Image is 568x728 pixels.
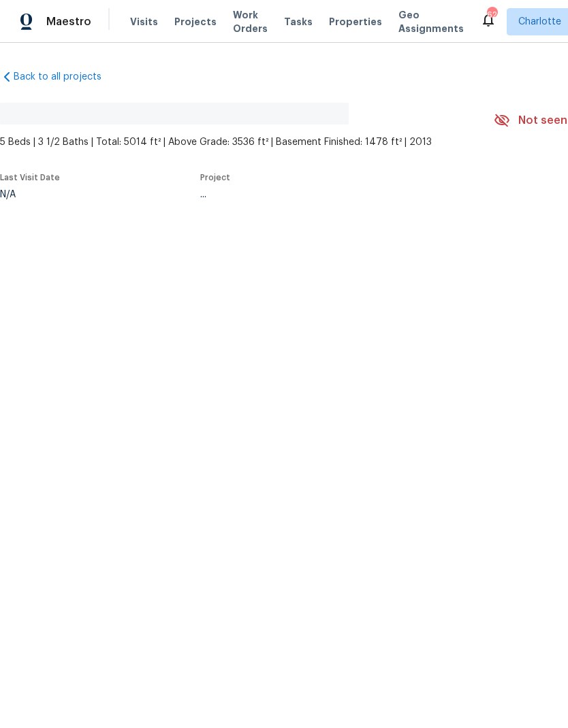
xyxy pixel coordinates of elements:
[200,190,462,199] div: ...
[233,8,268,35] span: Work Orders
[46,15,91,29] span: Maestro
[398,8,464,35] span: Geo Assignments
[487,8,496,22] div: 62
[130,15,158,29] span: Visits
[329,15,382,29] span: Properties
[174,15,217,29] span: Projects
[518,15,561,29] span: Charlotte
[284,17,313,27] span: Tasks
[200,173,230,182] span: Project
